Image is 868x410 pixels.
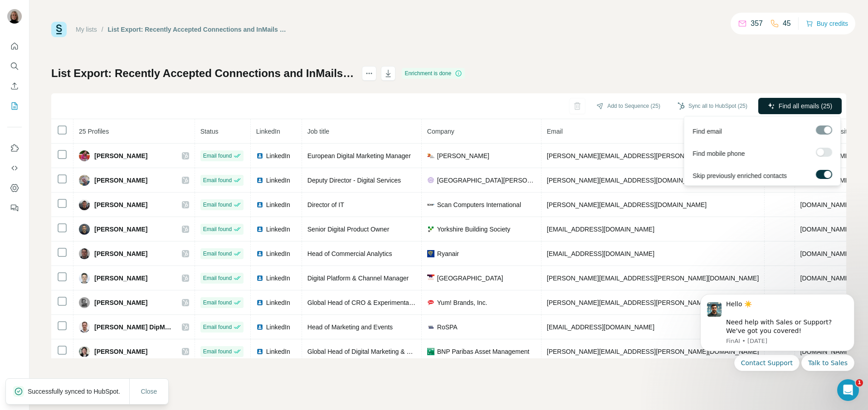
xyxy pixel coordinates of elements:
button: actions [362,66,376,81]
span: [PERSON_NAME] [94,298,147,307]
span: European Digital Marketing Manager [307,152,411,159]
p: Successfully synced to HubSpot. [28,387,127,396]
span: LinkedIn [266,225,290,234]
img: Avatar [79,199,90,210]
span: [EMAIL_ADDRESS][DOMAIN_NAME] [547,323,654,331]
span: [PERSON_NAME][EMAIL_ADDRESS][PERSON_NAME][DOMAIN_NAME] [547,152,759,159]
span: Email found [203,323,232,331]
span: [PERSON_NAME][EMAIL_ADDRESS][PERSON_NAME][DOMAIN_NAME] [547,348,759,355]
span: [EMAIL_ADDRESS][DOMAIN_NAME] [547,250,654,257]
img: Avatar [79,346,90,357]
span: Scan Computers International [437,200,521,209]
h1: List Export: Recently Accepted Connections and InMails - [DATE] 08:55 [51,66,354,81]
span: [PERSON_NAME] [94,274,147,283]
span: [PERSON_NAME] [437,151,489,160]
img: company-logo [427,226,434,233]
img: Avatar [79,224,90,235]
button: Find all emails (25) [758,98,842,114]
span: Head of Marketing and Events [307,323,393,331]
iframe: Intercom notifications message [687,283,868,405]
span: [EMAIL_ADDRESS][DOMAIN_NAME] [547,226,654,233]
span: LinkedIn [266,249,290,258]
img: company-logo [427,152,434,159]
span: Yorkshire Building Society [437,225,510,234]
button: Search [7,58,22,74]
span: Find all emails (25) [779,101,832,111]
span: [PERSON_NAME][EMAIL_ADDRESS][DOMAIN_NAME] [547,177,707,184]
button: Add to Sequence (25) [590,99,667,113]
span: Ryanair [437,249,459,258]
span: Email found [203,201,232,209]
span: LinkedIn [266,200,290,209]
span: [PERSON_NAME] [94,200,147,209]
img: company-logo [427,323,434,331]
span: Find email [692,127,722,136]
span: [DOMAIN_NAME] [800,226,851,233]
span: [GEOGRAPHIC_DATA] [437,274,503,283]
span: [PERSON_NAME][EMAIL_ADDRESS][PERSON_NAME][DOMAIN_NAME] [547,275,759,282]
span: Email found [203,176,232,184]
span: 1 [856,379,863,386]
button: Close [135,383,164,400]
span: Email found [203,347,232,356]
img: Avatar [79,175,90,186]
span: Email [547,128,563,135]
img: Avatar [79,273,90,284]
button: My lists [7,98,22,114]
span: Head of Commercial Analytics [307,250,392,257]
span: LinkedIn [266,347,290,356]
img: LinkedIn logo [256,152,263,159]
img: LinkedIn logo [256,275,263,282]
span: [PERSON_NAME] [94,347,147,356]
img: LinkedIn logo [256,226,263,233]
span: Digital Platform & Channel Manager [307,275,409,282]
span: LinkedIn [266,323,290,332]
span: Skip previously enriched contacts [692,171,787,180]
span: [DOMAIN_NAME] [800,250,851,257]
span: Global Head of Digital Marketing & Growth Programs [307,348,456,355]
span: [PERSON_NAME][EMAIL_ADDRESS][PERSON_NAME][DOMAIN_NAME] [547,299,759,306]
img: Avatar [7,9,22,24]
img: Avatar [79,150,90,161]
p: 45 [783,18,791,29]
span: LinkedIn [266,151,290,160]
span: Email found [203,299,232,307]
span: Email found [203,250,232,258]
span: Email found [203,225,232,233]
span: [PERSON_NAME] [94,225,147,234]
span: Yum! Brands, Inc. [437,298,488,307]
img: Avatar [79,248,90,259]
img: LinkedIn logo [256,323,263,331]
img: company-logo [427,201,434,208]
div: Enrichment is done [402,68,465,79]
span: Company [427,128,454,135]
img: LinkedIn logo [256,201,263,208]
span: 25 Profiles [79,128,109,135]
span: Find mobile phone [692,149,745,158]
img: company-logo [427,348,434,355]
button: Use Surfe on LinkedIn [7,140,22,156]
span: Email found [203,274,232,282]
span: Email found [203,152,232,160]
img: Avatar [79,297,90,308]
img: LinkedIn logo [256,348,263,355]
button: Sync all to HubSpot (25) [671,99,754,113]
span: [PERSON_NAME] DipM MCIM [94,323,173,332]
p: 357 [751,18,763,29]
img: LinkedIn logo [256,177,263,184]
span: LinkedIn [266,298,290,307]
button: Quick start [7,38,22,54]
span: [PERSON_NAME][EMAIL_ADDRESS][DOMAIN_NAME] [547,201,707,208]
span: LinkedIn [256,128,280,135]
span: Director of IT [307,201,344,208]
span: [DOMAIN_NAME] [800,275,851,282]
span: [DOMAIN_NAME] [800,201,851,208]
button: Buy credits [806,17,848,30]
